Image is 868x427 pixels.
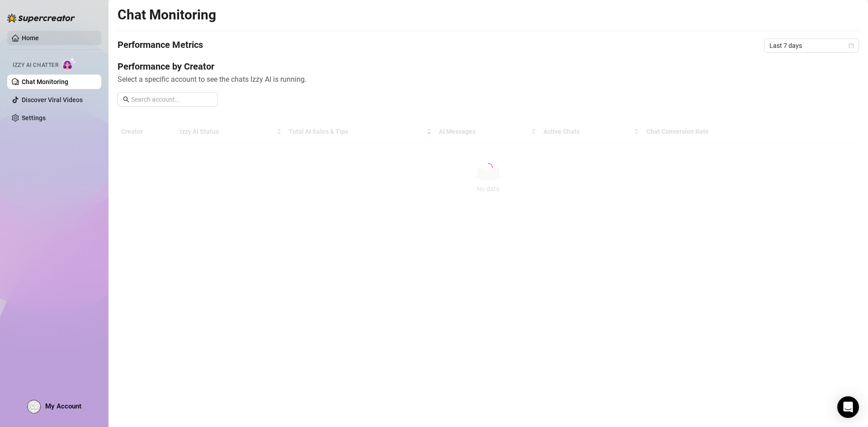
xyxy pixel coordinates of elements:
span: My Account [45,402,81,410]
div: Open Intercom Messenger [837,396,859,418]
a: Home [22,34,39,42]
h2: Chat Monitoring [118,6,216,23]
span: calendar [849,43,854,48]
img: AI Chatter [62,57,76,70]
img: logo-BBDzfeDw.svg [7,14,75,23]
span: Select a specific account to see the chats Izzy AI is running. [118,74,859,85]
a: Settings [22,114,46,122]
input: Search account... [131,94,212,104]
a: Chat Monitoring [22,78,68,85]
h4: Performance Metrics [118,38,203,53]
h4: Performance by Creator [118,60,859,73]
span: search [123,96,129,103]
span: Izzy AI Chatter [13,61,58,70]
a: Discover Viral Videos [22,96,83,103]
span: loading [484,163,493,172]
img: ACg8ocK13Bc9YqFuVt0sUnAcoAqblgdDGpZ5Tmu1UpbMyDRkieVPjck=s96-c [28,400,40,413]
span: Last 7 days [769,39,854,52]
